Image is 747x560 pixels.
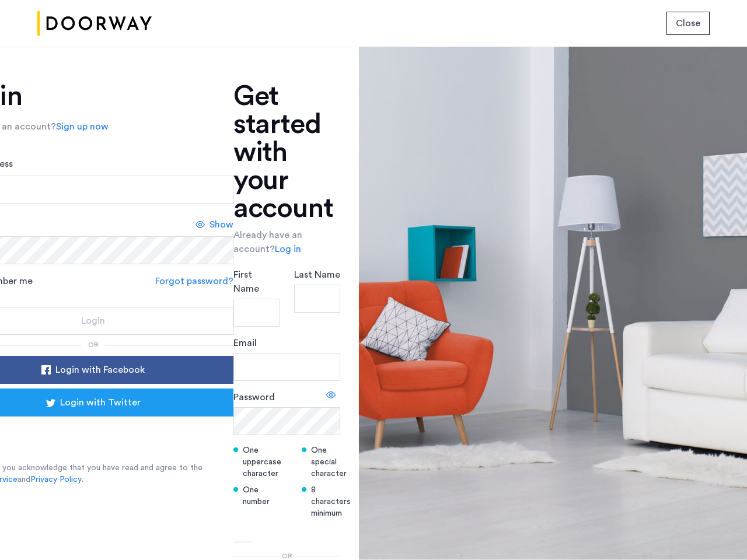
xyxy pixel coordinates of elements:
[275,242,301,256] a: Log in
[37,2,152,45] img: logo
[233,484,287,519] div: One number
[294,268,340,282] label: Last Name
[155,274,233,288] a: Forgot password?
[210,218,233,232] span: Show
[55,363,145,377] span: Login with Facebook
[282,552,292,559] span: or
[233,268,280,296] label: First Name
[81,314,105,328] span: Login
[302,484,341,519] div: 8 characters minimum
[233,336,257,350] label: Email
[30,474,82,485] a: Privacy Policy
[233,82,341,222] h1: Get started with your account
[233,541,252,542] button: button
[666,12,710,35] button: button
[233,444,287,480] div: One uppercase character
[56,120,109,134] a: Sign up now
[233,390,275,404] label: Password
[60,395,141,409] span: Login with Twitter
[88,341,99,348] span: or
[676,16,700,30] span: Close
[302,444,341,480] div: One special character
[233,230,302,254] span: Already have an account?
